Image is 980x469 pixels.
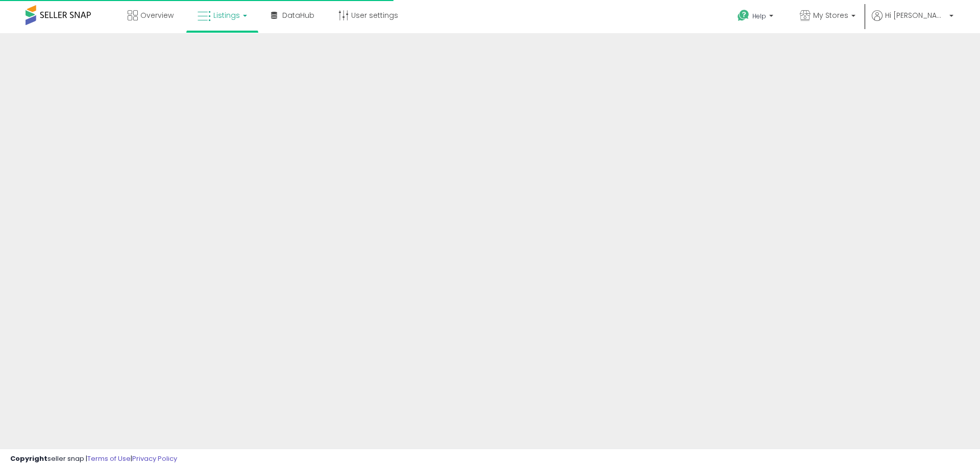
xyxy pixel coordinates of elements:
[737,9,750,22] i: Get Help
[729,2,783,33] a: Help
[213,10,240,20] span: Listings
[282,10,314,20] span: DataHub
[752,12,766,20] span: Help
[813,10,848,20] span: My Stores
[885,10,946,20] span: Hi [PERSON_NAME]
[872,10,953,33] a: Hi [PERSON_NAME]
[10,454,177,464] div: seller snap | |
[132,454,177,463] a: Privacy Policy
[10,454,47,463] strong: Copyright
[87,454,131,463] a: Terms of Use
[140,10,174,20] span: Overview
